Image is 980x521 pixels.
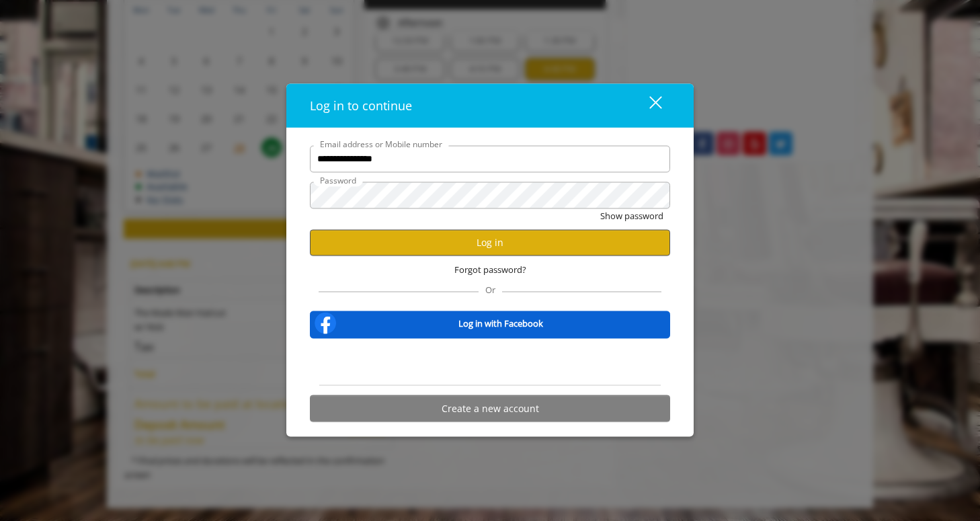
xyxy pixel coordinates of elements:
span: Forgot password? [454,262,526,276]
label: Password [313,173,363,186]
button: Show password [600,208,663,223]
span: Log in to continue [310,97,412,113]
button: Log in [310,229,670,255]
button: close dialog [624,91,670,119]
div: close dialog [634,95,661,116]
label: Email address or Mobile number [313,137,449,150]
b: Log in with Facebook [458,317,543,331]
span: Or [479,284,502,296]
img: facebook-logo [312,310,339,337]
input: Email address or Mobile number [310,145,670,172]
input: Password [310,182,670,208]
button: Create a new account [310,395,670,422]
iframe: Sign in with Google Button [411,348,569,377]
